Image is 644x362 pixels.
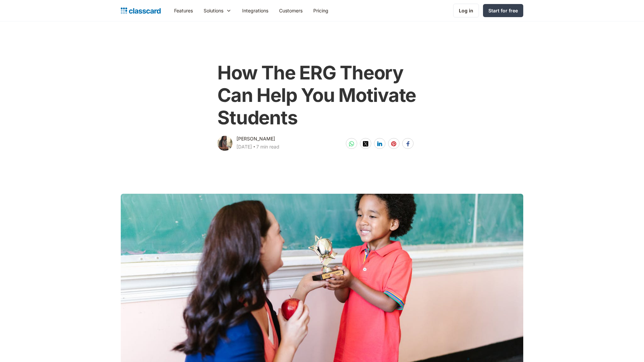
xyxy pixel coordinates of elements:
[488,7,518,14] div: Start for free
[391,141,396,146] img: pinterest-white sharing button
[236,135,275,143] div: [PERSON_NAME]
[217,62,426,129] h1: How The ERG Theory Can Help You Motivate Students
[349,141,354,146] img: whatsapp-white sharing button
[274,3,308,18] a: Customers
[169,3,198,18] a: Features
[121,6,161,15] a: home
[377,141,382,146] img: linkedin-white sharing button
[308,3,334,18] a: Pricing
[453,4,479,17] a: Log in
[405,141,411,146] img: facebook-white sharing button
[363,141,368,146] img: twitter-white sharing button
[236,143,252,151] div: [DATE]
[204,7,223,14] div: Solutions
[256,143,279,151] div: 7 min read
[459,7,473,14] div: Log in
[237,3,274,18] a: Integrations
[252,143,256,152] div: ‧
[198,3,237,18] div: Solutions
[483,4,523,17] a: Start for free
